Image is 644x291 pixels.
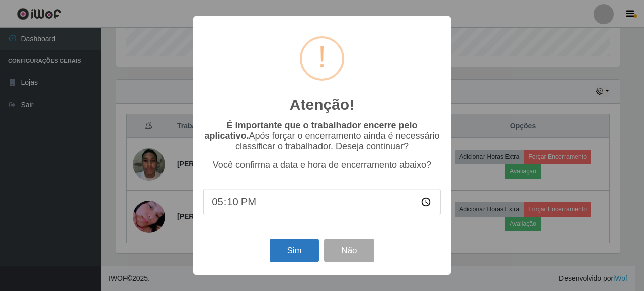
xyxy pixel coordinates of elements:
[204,120,417,141] b: É importante que o trabalhador encerre pelo aplicativo.
[270,239,318,262] button: Sim
[290,96,354,114] h2: Atenção!
[203,120,441,152] p: Após forçar o encerramento ainda é necessário classificar o trabalhador. Deseja continuar?
[203,160,441,170] p: Você confirma a data e hora de encerramento abaixo?
[324,239,374,262] button: Não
